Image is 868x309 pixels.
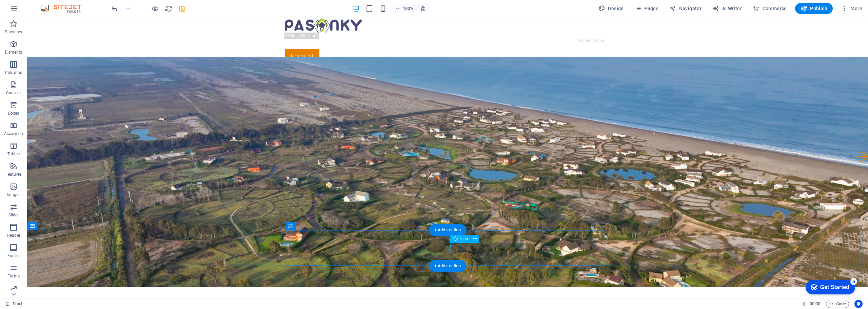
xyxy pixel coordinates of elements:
[810,300,820,308] span: 00 00
[803,300,821,308] h6: Session time
[750,3,790,14] button: Commerce
[460,237,468,241] span: Icon
[829,300,846,308] span: Code
[111,5,118,13] i: Undo: Delete elements (Ctrl+Z)
[596,3,627,14] button: Design
[712,5,742,12] span: AI Writer
[420,5,426,12] i: On resize automatically adjust zoom level to fit chosen device.
[598,5,624,12] span: Design
[8,212,19,218] p: Slider
[5,29,22,35] p: Favorites
[7,192,21,197] p: Images
[50,1,57,8] div: 5
[178,4,186,13] button: save
[8,111,19,116] p: Boxes
[402,4,413,13] h6: 100%
[7,151,20,157] p: Tables
[5,70,22,75] p: Columns
[5,300,22,308] a: Click to cancel selection. Double-click to open Pages
[7,273,20,279] p: Forms
[165,5,173,13] i: Reload page
[795,3,833,14] button: Publish
[5,3,55,18] div: Get Started 5 items remaining, 0% complete
[838,3,865,14] button: More
[669,5,702,12] span: Navigator
[392,4,416,13] button: 100%
[826,300,849,308] button: Code
[6,90,21,96] p: Content
[635,5,658,12] span: Pages
[164,4,173,13] button: reload
[801,5,827,12] span: Publish
[7,253,20,258] p: Footer
[151,4,159,13] button: Click here to leave preview mode and continue editing
[596,3,627,14] div: Design (Ctrl+Alt+Y)
[110,4,118,13] button: undo
[753,5,787,12] span: Commerce
[429,260,467,272] div: + Add section
[841,5,862,12] span: More
[20,7,49,14] div: Get Started
[854,300,863,308] button: Usercentrics
[710,3,745,14] button: AI Writer
[178,5,186,13] i: Save (Ctrl+S)
[429,224,467,236] div: + Add section
[667,3,704,14] button: Navigator
[5,50,22,55] p: Elements
[632,3,661,14] button: Pages
[5,172,22,177] p: Features
[39,4,90,13] img: Editor Logo
[814,301,815,306] span: :
[4,131,23,136] p: Accordion
[7,233,20,238] p: Header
